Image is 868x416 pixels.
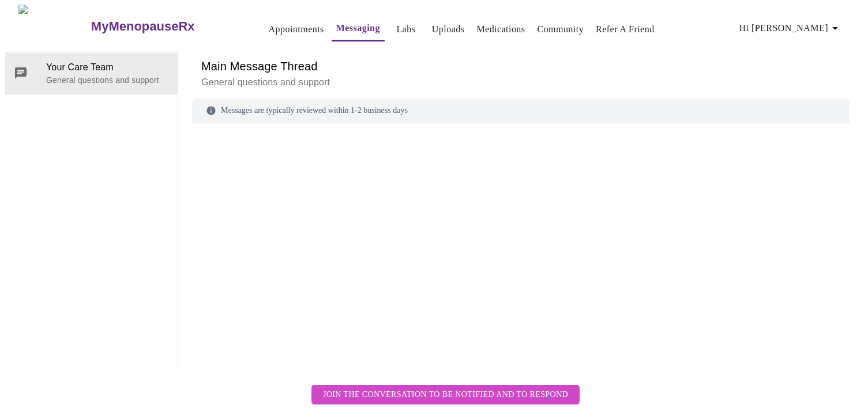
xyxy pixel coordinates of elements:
[476,21,525,37] a: Medications
[432,21,465,37] a: Uploads
[201,75,840,89] p: General questions and support
[18,5,89,48] img: MyMenopauseRx Logo
[388,18,424,41] button: Labs
[538,21,584,37] a: Community
[46,74,168,86] p: General questions and support
[596,21,655,37] a: Refer a Friend
[201,57,840,75] h6: Main Message Thread
[472,18,529,41] button: Medications
[46,60,168,74] span: Your Care Team
[91,19,195,34] h3: MyMenopauseRx
[89,6,241,47] a: MyMenopauseRx
[735,17,847,40] button: Hi [PERSON_NAME]
[5,52,178,94] div: Your Care TeamGeneral questions and support
[269,21,324,37] a: Appointments
[332,17,385,41] button: Messaging
[427,18,469,41] button: Uploads
[264,18,329,41] button: Appointments
[739,20,842,36] span: Hi [PERSON_NAME]
[336,20,380,36] a: Messaging
[396,21,415,37] a: Labs
[192,99,850,123] div: Messages are typically reviewed within 1-2 business days
[533,18,589,41] button: Community
[591,18,659,41] button: Refer a Friend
